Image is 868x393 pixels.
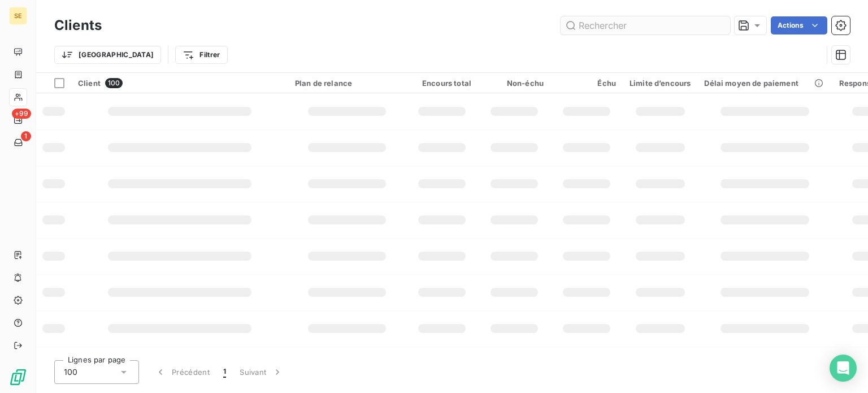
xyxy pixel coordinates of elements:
[485,79,544,88] div: Non-échu
[12,109,31,119] span: +99
[771,16,827,34] button: Actions
[216,360,233,384] button: 1
[223,366,226,378] span: 1
[561,16,730,34] input: Rechercher
[21,131,31,141] span: 1
[78,79,101,88] span: Client
[557,79,616,88] div: Échu
[54,46,161,64] button: [GEOGRAPHIC_DATA]
[175,46,227,64] button: Filtrer
[105,78,123,88] span: 100
[630,79,691,88] div: Limite d’encours
[295,79,399,88] div: Plan de relance
[9,7,27,25] div: SE
[704,79,825,88] div: Délai moyen de paiement
[54,15,102,36] h3: Clients
[830,355,857,382] div: Open Intercom Messenger
[233,360,290,384] button: Suivant
[64,366,77,378] span: 100
[9,368,27,386] img: Logo LeanPay
[148,360,216,384] button: Précédent
[413,79,471,88] div: Encours total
